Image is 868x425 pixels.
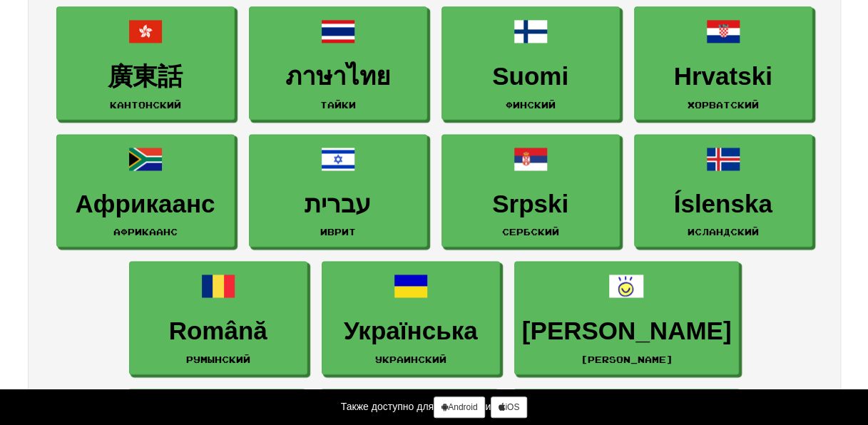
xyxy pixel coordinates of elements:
ya-tr-span: 廣東話 [108,62,183,90]
ya-tr-span: עברית [305,190,371,217]
a: АфрикаансАфрикаанс [56,134,235,247]
a: iOS [491,396,527,418]
ya-tr-span: Hrvatski [673,62,772,90]
ya-tr-span: Кантонский [110,100,181,110]
a: עבריתИврит [249,134,427,247]
ya-tr-span: Финский [506,100,556,110]
ya-tr-span: Исландский [688,227,759,237]
ya-tr-span: Сербский [502,227,559,237]
a: ภาษาไทยТайки [249,6,427,120]
a: Android [434,396,485,418]
ya-tr-span: Африкаанс [76,190,215,217]
ya-tr-span: Хорватский [688,100,759,110]
ya-tr-span: Android [448,402,477,412]
ya-tr-span: Suomi [492,62,568,90]
a: HrvatskiХорватский [634,6,812,120]
ya-tr-span: [PERSON_NAME] [522,317,732,344]
ya-tr-span: Румынский [186,354,250,364]
ya-tr-span: iOS [505,402,519,412]
a: SrpskiСербский [441,134,620,247]
a: SuomiФинский [441,6,620,120]
ya-tr-span: [PERSON_NAME] [580,354,673,364]
ya-tr-span: Srpski [492,190,568,217]
a: ÍslenskaИсландский [634,134,812,247]
ya-tr-span: Также доступно для [341,401,434,412]
a: УкраїнськаУкраинский [322,261,500,374]
ya-tr-span: ภาษาไทย [285,62,391,90]
ya-tr-span: Иврит [320,227,356,237]
a: RomânăРумынский [129,261,307,374]
a: 廣東話Кантонский [56,6,235,120]
a: [PERSON_NAME][PERSON_NAME] [514,261,740,374]
ya-tr-span: и [485,401,491,412]
ya-tr-span: Тайки [320,100,356,110]
ya-tr-span: Украинский [375,354,446,364]
ya-tr-span: Română [169,317,267,344]
ya-tr-span: Африкаанс [113,227,178,237]
ya-tr-span: Українська [344,317,478,344]
ya-tr-span: Íslenska [673,190,772,217]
